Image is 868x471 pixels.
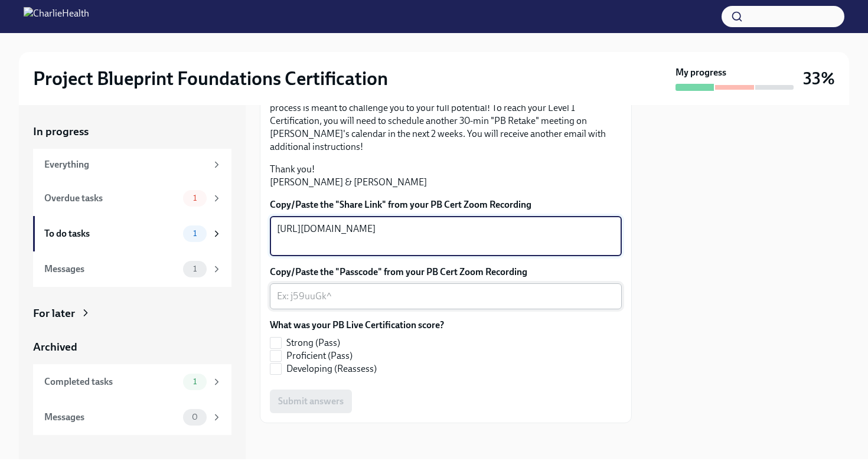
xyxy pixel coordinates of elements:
a: Messages0 [33,400,231,435]
strong: My progress [676,66,726,79]
span: Developing (Reassess) [286,362,377,375]
span: 0 [185,413,205,421]
div: Completed tasks [44,375,178,388]
span: Proficient (Pass) [286,349,353,362]
h2: Project Blueprint Foundations Certification [33,67,388,90]
div: Everything [44,158,207,171]
span: Strong (Pass) [286,336,340,349]
h3: 33% [803,68,835,89]
label: Copy/Paste the "Passcode" from your PB Cert Zoom Recording [270,266,622,279]
span: 1 [186,264,204,273]
label: What was your PB Live Certification score? [270,319,444,332]
div: Overdue tasks [44,192,178,205]
a: Messages1 [33,251,231,287]
a: Overdue tasks1 [33,181,231,216]
div: Messages [44,263,178,276]
a: To do tasks1 [33,216,231,251]
img: CharlieHealth [24,7,89,26]
a: Archived [33,339,231,355]
p: Thank you! [PERSON_NAME] & [PERSON_NAME] [270,163,622,189]
a: In progress [33,124,231,139]
div: For later [33,306,75,321]
a: Everything [33,149,231,181]
span: 1 [186,194,204,202]
label: Copy/Paste the "Share Link" from your PB Cert Zoom Recording [270,198,622,211]
div: To do tasks [44,227,178,240]
a: Completed tasks1 [33,364,231,400]
a: For later [33,306,231,321]
span: 1 [186,229,204,238]
span: 1 [186,377,204,386]
textarea: [URL][DOMAIN_NAME] [277,222,615,250]
p: Note: if you received a "Developing (Reasses)" score, don't get disheartened--this process is mea... [270,89,622,153]
div: Messages [44,411,178,424]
